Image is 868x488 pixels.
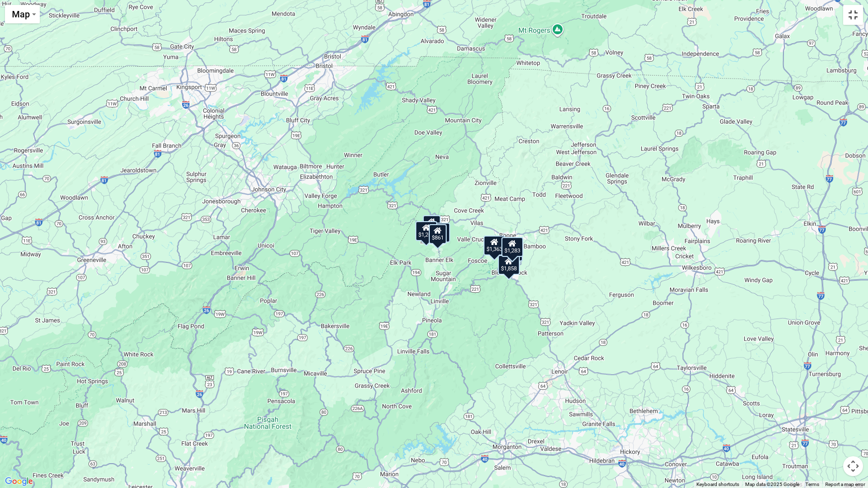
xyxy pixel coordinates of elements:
button: Keyboard shortcuts [696,481,739,488]
span: Map data ©2025 Google [745,482,799,487]
a: Report a map error [825,482,865,487]
a: Terms [805,482,819,487]
div: $1,858 [497,255,519,275]
div: $1,283 [501,237,523,257]
button: Map camera controls [843,456,863,476]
